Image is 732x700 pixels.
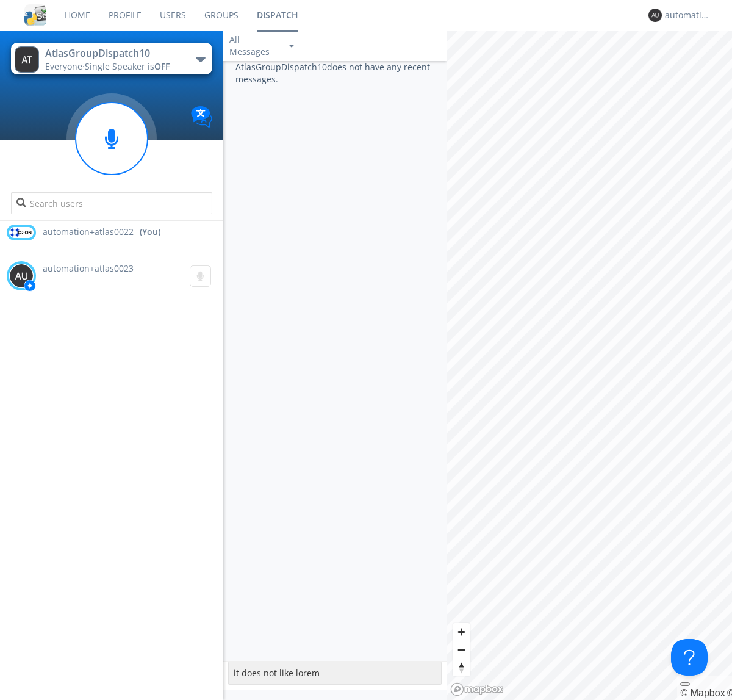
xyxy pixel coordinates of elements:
[9,264,34,288] img: 373638.png
[43,226,134,238] span: automation+atlas0022
[43,262,134,274] span: automation+atlas0023
[11,43,212,74] button: AtlasGroupDispatch10Everyone·Single Speaker isOFF
[229,34,278,58] div: All Messages
[648,9,662,22] img: 373638.png
[140,226,160,238] div: (You)
[453,641,470,659] button: Zoom out
[15,46,39,73] img: 373638.png
[680,682,690,686] button: Toggle attribution
[191,106,212,128] img: Translation enabled
[453,659,470,676] span: Reset bearing to north
[9,227,34,238] img: orion-labs-logo.svg
[453,623,470,641] button: Zoom in
[665,9,711,21] div: automation+atlas0022
[671,639,708,676] iframe: Toggle Customer Support
[24,4,46,26] img: cddb5a64eb264b2086981ab96f4c1ba7
[85,60,170,72] span: Single Speaker is
[289,45,294,48] img: caret-down-sm.svg
[228,662,442,685] textarea: it does not like lorem
[680,688,725,698] a: Mapbox
[453,659,470,676] button: Reset bearing to north
[11,192,212,214] input: Search users
[154,60,170,72] span: OFF
[453,641,470,659] span: Zoom out
[45,46,182,60] div: AtlasGroupDispatch10
[45,60,182,73] div: Everyone ·
[223,61,447,661] div: AtlasGroupDispatch10 does not have any recent messages.
[450,682,504,696] a: Mapbox logo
